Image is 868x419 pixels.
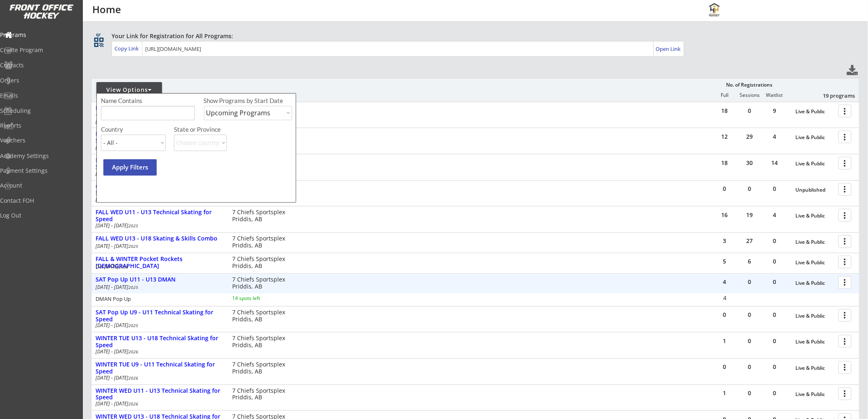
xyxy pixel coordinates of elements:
div: 3 [713,238,737,244]
em: 2025 [128,323,138,328]
div: 16 [713,212,737,218]
em: 2026 [119,264,128,270]
div: 7 Chiefs Sportsplex Priddis, AB [232,387,297,401]
div: Waitlist [762,92,787,98]
div: 14 [763,160,787,166]
div: WINTER WED U11 - U13 Technical Skating for Speed [96,387,224,401]
button: more_vert [838,157,852,169]
div: Copy Link [114,45,140,52]
button: more_vert [838,183,852,196]
button: qr_code [93,36,105,48]
div: 27 [738,238,762,244]
div: 0 [763,259,787,264]
div: 0 [763,238,787,244]
button: more_vert [838,209,852,222]
div: 0 [763,338,787,344]
div: Country [101,126,166,133]
div: 7 Chiefs Sportsplex Priddis, AB [232,256,297,270]
div: 5 [713,259,737,264]
div: 4 [713,295,737,301]
div: 0 [738,312,762,318]
div: Your Link for Registration for All Programs: [112,32,834,40]
div: Live & Public [796,392,834,397]
div: 0 [713,312,737,318]
div: SAT Pop Up U11 - U13 DMAN [96,276,224,283]
div: 0 [738,390,762,396]
em: 2025 [128,223,138,229]
div: 4 [763,212,787,218]
button: more_vert [838,335,852,348]
div: Live & Public [796,109,834,114]
div: 19 [738,212,762,218]
div: FALL TUE U13 - U18 Technical Skating for Speed [96,131,224,144]
div: [DATE] - [DATE] [96,323,221,328]
div: 30 [738,160,762,166]
div: Live & Public [796,313,834,319]
div: 0 [763,186,787,192]
div: 12 [713,134,737,140]
div: FALL & WINTER Pocket Rockets [DEMOGRAPHIC_DATA] [96,256,224,270]
em: 2025 [128,284,138,290]
button: more_vert [838,361,852,374]
div: 14 spots left [232,296,285,301]
div: 0 [763,390,787,396]
div: [DATE] - [DATE] [96,244,221,249]
div: No. of Registrations [724,82,775,88]
div: 7 Chiefs Sportsplex Priddis, AB [232,235,297,249]
em: 2026 [128,375,138,381]
div: WINTER TUE U9 - U11 Technical Skating for Speed [96,361,224,375]
div: DMAN Pop Up [96,296,221,302]
div: 7 Chiefs Sportsplex Priddis, AB [232,209,297,223]
div: Live & Public [796,135,834,140]
div: Show Programs by Start Date [204,98,291,104]
div: [DATE] - [DATE] [96,401,221,406]
div: [DATE] - [DATE] [96,223,221,228]
a: Open Link [656,43,682,55]
div: [DATE] - [DATE] [96,119,221,124]
div: [DATE] - [DATE] [96,197,221,202]
div: Full [713,92,737,98]
div: [DATE] - [DATE] [96,375,221,380]
div: 0 [713,186,737,192]
div: 18 [713,160,737,166]
div: [DATE] - [DATE] [96,145,221,150]
div: 0 [738,108,762,114]
div: 0 [738,186,762,192]
div: Oct [DATE] [96,264,221,269]
div: FALL WED U13 - U18 Skating & Skills Combo [96,235,224,242]
div: 19 programs [813,92,855,99]
div: 0 [713,364,737,370]
button: more_vert [838,131,852,143]
div: 0 [738,338,762,344]
div: Open Link [656,46,682,53]
div: Live & Public [796,161,834,167]
em: 2026 [128,401,138,407]
em: 2026 [128,349,138,355]
div: Live & Public [796,213,834,219]
div: 4 [763,134,787,140]
div: Sessions [738,92,762,98]
div: CANCELLED: FALL WED U13 - U18 Technical Skating for Speed [96,183,224,197]
div: [DATE] - [DATE] [96,285,221,290]
div: State or Province [174,126,291,133]
div: qr [94,32,103,37]
div: [DATE] - [DATE] [96,171,221,176]
div: 0 [738,279,762,285]
button: more_vert [838,309,852,322]
div: 7 Chiefs Sportsplex Priddis, AB [232,335,297,349]
div: View Options [96,86,162,94]
div: Name Contains [101,98,166,104]
div: FALL WED U11 - U13 Technical Skating for Speed [96,209,224,223]
em: 2025 [128,243,138,249]
div: 0 [763,312,787,318]
button: more_vert [838,276,852,289]
div: SAT Pop Up U9 - U11 Technical Skating for Speed [96,309,224,323]
div: 0 [763,364,787,370]
div: [DATE] - [DATE] [96,349,221,354]
div: 1 [713,390,737,396]
div: 18 [713,108,737,114]
button: more_vert [838,105,852,117]
div: Live & Public [796,239,834,245]
div: WINTER TUE U13 - U18 Technical Skating for Speed [96,335,224,349]
div: FALL THUR AM Skating & Skills Combo - 10yrs + [96,105,224,119]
